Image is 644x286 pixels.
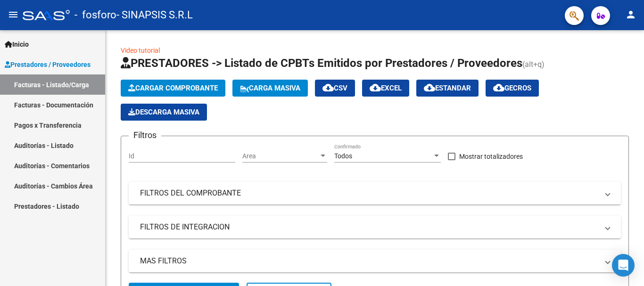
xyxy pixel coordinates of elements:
[121,104,207,121] button: Descarga Masiva
[129,216,621,238] mat-expansion-panel-header: FILTROS DE INTEGRACION
[5,39,29,49] span: Inicio
[140,188,598,198] mat-panel-title: FILTROS DEL COMPROBANTE
[459,151,523,162] span: Mostrar totalizadores
[493,82,504,93] mat-icon: cloud_download
[493,84,531,92] span: Gecros
[121,104,207,121] app-download-masive: Descarga masiva de comprobantes (adjuntos)
[121,80,225,97] button: Cargar Comprobante
[121,47,160,54] a: Video tutorial
[612,254,635,277] div: Open Intercom Messenger
[240,84,300,92] span: Carga Masiva
[416,80,479,97] button: Estandar
[74,5,116,25] span: - fosforo
[370,84,402,92] span: EXCEL
[424,82,435,93] mat-icon: cloud_download
[232,80,308,97] button: Carga Masiva
[129,250,621,272] mat-expansion-panel-header: MAS FILTROS
[242,152,319,160] span: Area
[334,152,352,160] span: Todos
[424,84,471,92] span: Estandar
[322,84,347,92] span: CSV
[322,82,334,93] mat-icon: cloud_download
[315,80,355,97] button: CSV
[362,80,409,97] button: EXCEL
[116,5,193,25] span: - SINAPSIS S.R.L
[140,222,598,232] mat-panel-title: FILTROS DE INTEGRACION
[129,129,161,142] h3: Filtros
[370,82,381,93] mat-icon: cloud_download
[5,59,91,70] span: Prestadores / Proveedores
[8,9,19,20] mat-icon: menu
[121,57,522,70] span: PRESTADORES -> Listado de CPBTs Emitidos por Prestadores / Proveedores
[486,80,539,97] button: Gecros
[129,182,621,204] mat-expansion-panel-header: FILTROS DEL COMPROBANTE
[625,9,636,20] mat-icon: person
[128,108,199,116] span: Descarga Masiva
[522,60,545,69] span: (alt+q)
[140,256,598,266] mat-panel-title: MAS FILTROS
[128,84,218,92] span: Cargar Comprobante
